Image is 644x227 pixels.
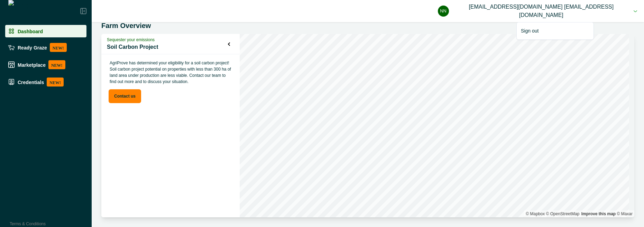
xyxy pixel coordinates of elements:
a: Terms & Conditions [10,221,46,226]
p: Soil Carbon Project [107,43,228,51]
p: NEW! [47,78,64,87]
a: Map feedback [581,211,616,216]
p: Sequester your emissions [107,37,228,43]
a: Ready GrazeNEW! [5,40,86,55]
button: Sign out [517,25,594,37]
a: MarketplaceNEW! [5,57,86,72]
a: Maxar [617,211,633,216]
a: Dashboard [5,25,86,37]
p: NEW! [48,60,65,69]
p: AgriProve has determined your eligibility for a soil carbon project! Soil carbon project potentia... [107,57,234,88]
a: Mapbox [526,211,545,216]
p: NEW! [50,43,67,52]
a: OpenStreetMap [546,211,580,216]
canvas: Map [101,34,629,217]
p: Marketplace [18,62,46,67]
h5: Farm Overview [101,21,634,30]
p: Dashboard [18,28,43,34]
a: CredentialsNEW! [5,75,86,89]
p: Ready Graze [18,45,47,50]
button: Contact us [109,89,141,103]
p: Credentials [18,79,44,85]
